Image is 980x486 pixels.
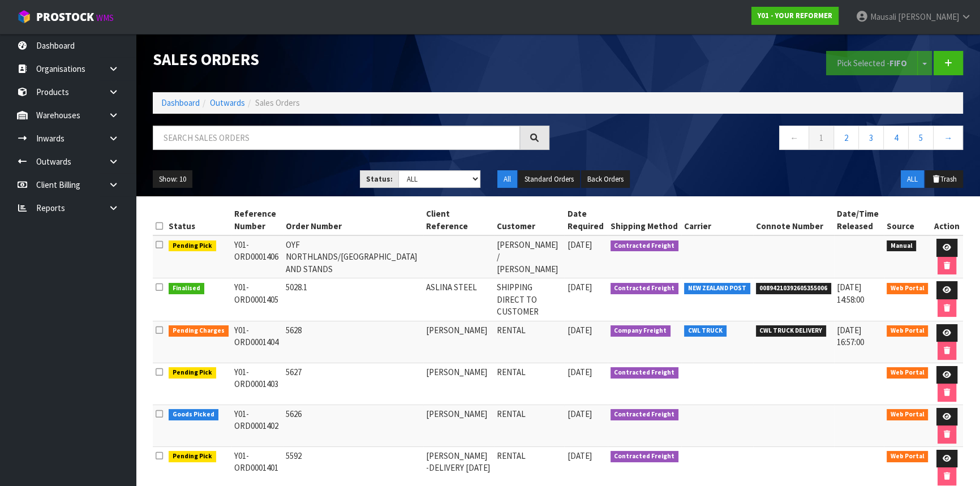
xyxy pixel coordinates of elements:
[779,126,809,150] a: ←
[611,240,679,252] span: Contracted Freight
[423,321,494,363] td: [PERSON_NAME]
[497,170,517,188] button: All
[283,405,423,446] td: 5626
[494,363,565,405] td: RENTAL
[809,126,834,150] a: 1
[931,205,963,235] th: Action
[17,10,31,24] img: cube-alt.png
[884,205,931,235] th: Source
[758,11,832,20] strong: Y01 - YOUR REFORMER
[611,325,671,337] span: Company Freight
[756,283,832,294] span: 00894210392605355006
[494,205,565,235] th: Customer
[751,7,839,25] a: Y01 - YOUR REFORMER
[231,235,283,278] td: Y01-ORD0001406
[870,11,896,22] span: Mausali
[567,450,591,461] span: [DATE]
[366,174,393,184] strong: Status:
[564,205,607,235] th: Date Required
[887,283,929,294] span: Web Portal
[210,97,245,108] a: Outwards
[567,408,591,419] span: [DATE]
[887,409,929,420] span: Web Portal
[161,97,200,108] a: Dashboard
[611,409,679,420] span: Contracted Freight
[231,205,283,235] th: Reference Number
[423,405,494,446] td: [PERSON_NAME]
[36,10,94,24] span: ProStock
[887,367,929,379] span: Web Portal
[169,367,216,379] span: Pending Pick
[826,51,918,75] button: Pick Selected -FIFO
[566,126,963,153] nav: Page navigation
[908,126,934,150] a: 5
[494,235,565,278] td: [PERSON_NAME] / [PERSON_NAME]
[681,205,753,235] th: Carrier
[753,205,835,235] th: Connote Number
[611,451,679,462] span: Contracted Freight
[581,170,630,188] button: Back Orders
[887,325,929,337] span: Web Portal
[231,321,283,363] td: Y01-ORD0001404
[684,325,727,337] span: CWL TRUCK
[283,363,423,405] td: 5627
[925,170,963,188] button: Trash
[283,278,423,321] td: 5028.1
[611,367,679,379] span: Contracted Freight
[231,278,283,321] td: Y01-ORD0001405
[858,126,884,150] a: 3
[518,170,580,188] button: Standard Orders
[837,325,864,347] span: [DATE] 16:57:00
[169,240,216,252] span: Pending Pick
[169,409,218,420] span: Goods Picked
[166,205,231,235] th: Status
[153,170,192,188] button: Show: 10
[423,278,494,321] td: ASLINA STEEL
[494,278,565,321] td: SHIPPING DIRECT TO CUSTOMER
[283,235,423,278] td: OYF NORTHLANDS/[GEOGRAPHIC_DATA] AND STANDS
[756,325,827,337] span: CWL TRUCK DELIVERY
[567,325,591,336] span: [DATE]
[889,58,907,68] strong: FIFO
[494,405,565,446] td: RENTAL
[567,282,591,293] span: [DATE]
[255,97,300,108] span: Sales Orders
[567,239,591,250] span: [DATE]
[933,126,963,150] a: →
[283,205,423,235] th: Order Number
[883,126,909,150] a: 4
[153,126,520,150] input: Search sales orders
[684,283,750,294] span: NEW ZEALAND POST
[494,321,565,363] td: RENTAL
[283,321,423,363] td: 5628
[231,405,283,446] td: Y01-ORD0001402
[169,451,216,462] span: Pending Pick
[833,126,859,150] a: 2
[834,205,884,235] th: Date/Time Released
[153,51,549,68] h1: Sales Orders
[887,240,917,252] span: Manual
[611,283,679,294] span: Contracted Freight
[169,325,229,337] span: Pending Charges
[169,283,204,294] span: Finalised
[567,367,591,377] span: [DATE]
[901,170,924,188] button: ALL
[837,282,864,304] span: [DATE] 14:58:00
[423,205,494,235] th: Client Reference
[608,205,682,235] th: Shipping Method
[96,12,114,23] small: WMS
[423,363,494,405] td: [PERSON_NAME]
[898,11,959,22] span: [PERSON_NAME]
[887,451,929,462] span: Web Portal
[231,363,283,405] td: Y01-ORD0001403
